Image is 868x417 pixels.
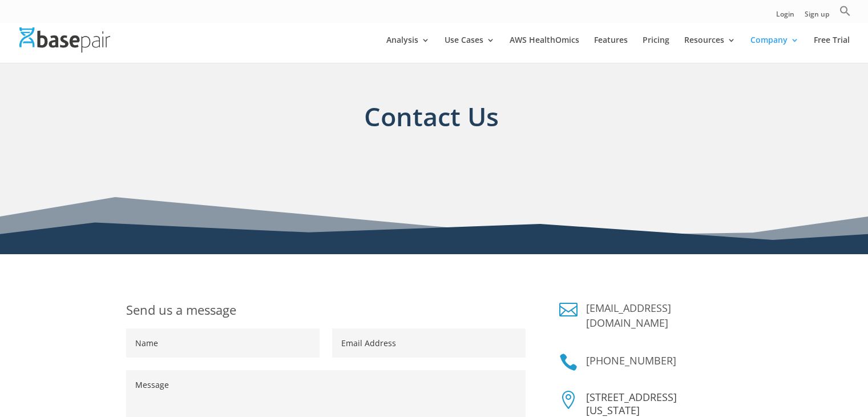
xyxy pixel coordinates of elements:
[126,98,737,153] h1: Contact Us
[559,353,578,371] a: 
[19,27,110,52] img: Basepair
[839,5,851,17] svg: Search
[814,36,850,63] a: Free Trial
[126,300,526,328] h1: Send us a message
[586,354,676,367] a: [PHONE_NUMBER]
[684,36,736,63] a: Resources
[805,11,829,23] a: Sign up
[559,391,578,409] span: 
[776,11,794,23] a: Login
[510,36,579,63] a: AWS HealthOmics
[126,328,320,358] input: Name
[559,300,578,319] a: 
[332,328,526,358] input: Email Address
[445,36,495,63] a: Use Cases
[594,36,628,63] a: Features
[643,36,669,63] a: Pricing
[386,36,430,63] a: Analysis
[586,301,671,330] a: [EMAIL_ADDRESS][DOMAIN_NAME]
[750,36,799,63] a: Company
[839,5,851,23] a: Search Icon Link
